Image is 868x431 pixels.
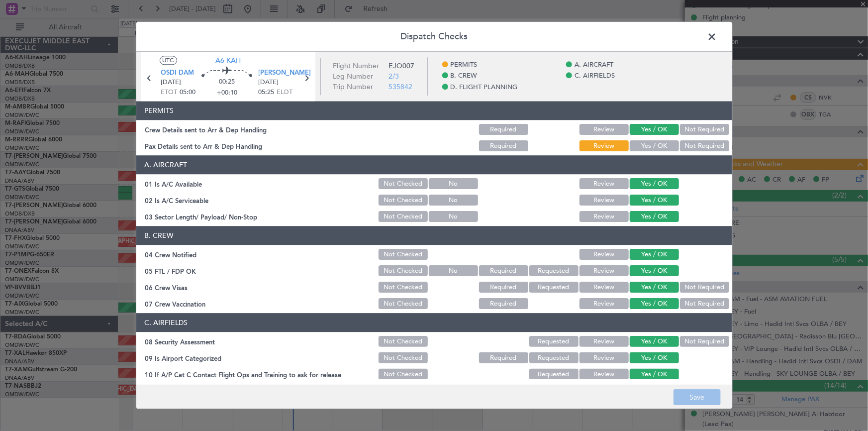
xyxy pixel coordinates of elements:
[136,22,732,52] header: Dispatch Checks
[680,299,729,310] button: Not Required
[680,282,729,293] button: Not Required
[680,124,729,135] button: Not Required
[680,336,729,347] button: Not Required
[680,141,729,152] button: Not Required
